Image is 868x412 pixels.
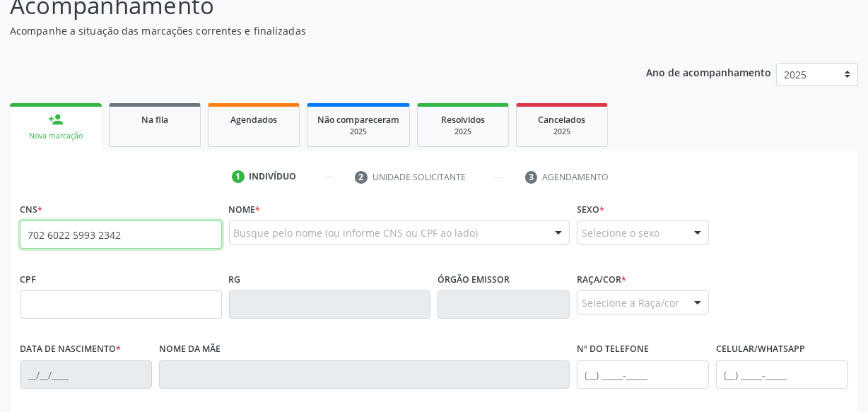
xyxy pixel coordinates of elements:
label: Órgão emissor [438,269,510,290]
label: Nome [229,199,261,220]
label: Nome da mãe [159,339,221,360]
label: Sexo [577,199,604,220]
span: Não compareceram [317,114,399,126]
p: Ano de acompanhamento [646,63,771,81]
span: Selecione a Raça/cor [582,295,679,310]
input: (__) _____-_____ [577,360,709,389]
div: Indivíduo [250,170,297,183]
div: 1 [232,170,245,183]
div: person_add [48,112,64,127]
input: (__) _____-_____ [716,360,848,389]
div: 2025 [428,126,498,137]
div: Nova marcação [20,131,92,141]
span: Resolvidos [441,114,485,126]
span: Busque pelo nome (ou informe CNS ou CPF ao lado) [234,225,479,240]
span: Agendados [230,114,277,126]
label: CNS [20,199,42,220]
input: __/__/____ [20,360,152,389]
label: RG [229,269,241,290]
div: 2025 [527,126,597,137]
p: Acompanhe a situação das marcações correntes e finalizadas [10,23,604,38]
span: Selecione o sexo [582,225,659,240]
span: Na fila [141,114,168,126]
div: 2025 [317,126,399,137]
span: Cancelados [539,114,586,126]
label: CPF [20,269,36,290]
label: Celular/WhatsApp [716,339,805,360]
label: Nº do Telefone [577,339,649,360]
label: Raça/cor [577,269,626,290]
label: Data de nascimento [20,339,121,360]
